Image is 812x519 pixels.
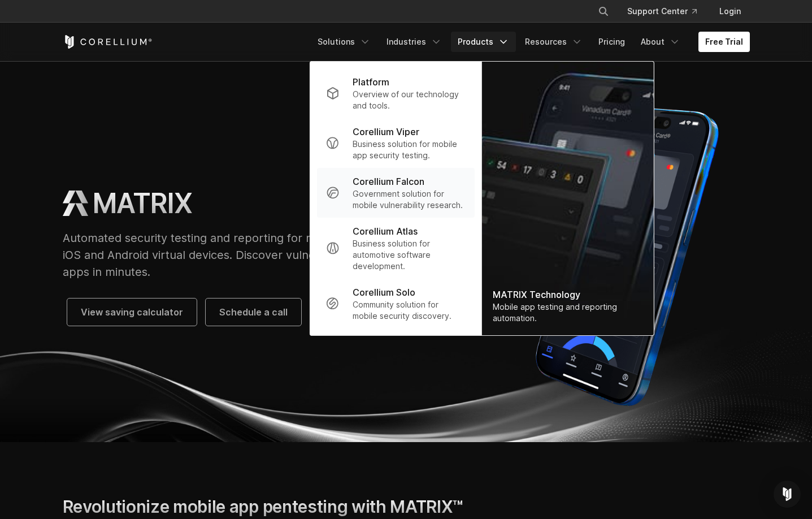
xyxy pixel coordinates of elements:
p: Corellium Falcon [353,175,424,188]
a: Schedule a call [206,299,301,326]
div: Open Intercom Messenger [774,481,801,508]
button: Search [593,1,614,21]
div: Navigation Menu [311,32,750,52]
h1: MATRIX [93,187,192,220]
p: Business solution for mobile app security testing. [353,139,465,161]
a: Corellium Atlas Business solution for automotive software development. [316,218,474,279]
div: Mobile app testing and reporting automation. [493,301,642,324]
p: Corellium Viper [353,125,419,139]
p: Automated security testing and reporting for mobile apps, powered by iOS and Android virtual devi... [63,230,454,280]
a: Resources [518,32,589,52]
span: Schedule a call [219,305,288,319]
a: About [634,32,687,52]
img: Matrix_WebNav_1x [481,62,653,335]
p: Corellium Solo [353,286,415,299]
a: Corellium Solo Community solution for mobile security discovery. [316,279,474,328]
div: MATRIX Technology [493,288,642,301]
p: Platform [353,75,389,89]
div: Navigation Menu [584,1,750,21]
a: Pricing [592,32,632,52]
a: Login [710,1,750,21]
span: View saving calculator [81,305,183,319]
p: Community solution for mobile security discovery. [353,299,465,322]
p: Government solution for mobile vulnerability research. [353,188,465,211]
p: Corellium Atlas [353,224,418,238]
a: Solutions [311,32,377,52]
a: Corellium Viper Business solution for mobile app security testing. [316,118,474,168]
h2: Revolutionize mobile app pentesting with MATRIX™ [63,496,513,517]
a: Platform Overview of our technology and tools. [316,68,474,118]
a: Corellium Home [63,35,153,49]
a: MATRIX Technology Mobile app testing and reporting automation. [481,62,653,335]
a: Industries [380,32,449,52]
p: Business solution for automotive software development. [353,238,465,272]
a: View saving calculator [67,299,197,326]
img: MATRIX Logo [63,191,88,216]
a: Corellium Falcon Government solution for mobile vulnerability research. [316,168,474,218]
a: Support Center [618,1,706,21]
p: Overview of our technology and tools. [353,89,465,111]
a: Free Trial [698,32,750,52]
a: Products [451,32,516,52]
